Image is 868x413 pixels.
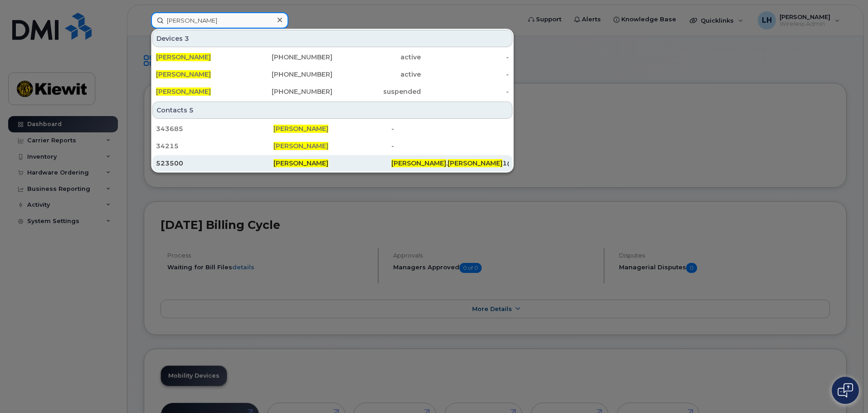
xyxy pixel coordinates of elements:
[838,383,853,398] img: Open chat
[244,70,333,79] div: [PHONE_NUMBER]
[152,138,512,154] a: 34215[PERSON_NAME]-
[189,106,194,115] span: 5
[156,53,211,61] span: [PERSON_NAME]
[332,70,421,79] div: active
[421,70,509,79] div: -
[273,159,328,167] span: [PERSON_NAME]
[421,87,509,96] div: -
[152,121,512,137] a: 343685[PERSON_NAME]-
[156,159,273,168] div: 523500
[152,49,512,65] a: [PERSON_NAME][PHONE_NUMBER]active-
[156,70,211,78] span: [PERSON_NAME]
[152,30,512,47] div: Devices
[244,87,333,96] div: [PHONE_NUMBER]
[152,83,512,100] a: [PERSON_NAME][PHONE_NUMBER]suspended-
[421,53,509,62] div: -
[156,124,273,133] div: 343685
[448,159,502,167] span: [PERSON_NAME]
[391,124,509,133] div: -
[391,159,446,167] span: [PERSON_NAME]
[185,34,189,43] span: 3
[156,141,273,151] div: 34215
[152,102,512,119] div: Contacts
[156,87,211,96] span: [PERSON_NAME]
[152,155,512,171] a: 523500[PERSON_NAME][PERSON_NAME].[PERSON_NAME]1@[PERSON_NAME][DOMAIN_NAME]
[391,159,509,168] div: . 1@[PERSON_NAME][DOMAIN_NAME]
[391,141,509,151] div: -
[273,142,328,150] span: [PERSON_NAME]
[244,53,333,62] div: [PHONE_NUMBER]
[332,87,421,96] div: suspended
[332,53,421,62] div: active
[152,66,512,83] a: [PERSON_NAME][PHONE_NUMBER]active-
[273,125,328,133] span: [PERSON_NAME]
